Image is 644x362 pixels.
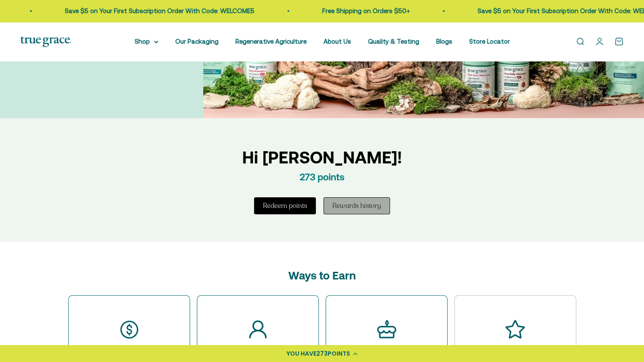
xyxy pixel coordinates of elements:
div: Hi [PERSON_NAME]! [185,146,460,169]
span: YOU HAVE [287,349,316,358]
div: 50 points [498,345,532,354]
span: 273 [316,349,328,358]
button: Redeem points [254,197,316,214]
div: 100 points Birthday reward [361,345,412,361]
a: Store Locator [469,38,510,45]
span: POINTS [328,349,350,358]
summary: Shop [135,36,158,47]
p: Save $5 on Your First Subscription Order With Code: WELCOME5 [58,6,248,16]
div: 273 points [300,171,345,184]
div: 50 points Leave a review [492,345,539,361]
a: Our Packaging [175,38,218,45]
a: Free Shipping on Orders $50+ [315,7,403,14]
button: Rewards history [323,197,390,214]
div: Completed Join our program [231,345,285,361]
div: 1 point for every $1 spent [85,345,173,354]
div: 1 point for every $1 spent Make a purchase [85,345,173,361]
div: 100 points [368,345,405,354]
div: Completed [244,345,283,354]
a: Blogs [436,38,452,45]
a: About Us [323,38,351,45]
a: Regenerative Agriculture [235,38,307,45]
div: Ways to Earn [68,269,576,282]
a: Quality & Testing [368,38,419,45]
